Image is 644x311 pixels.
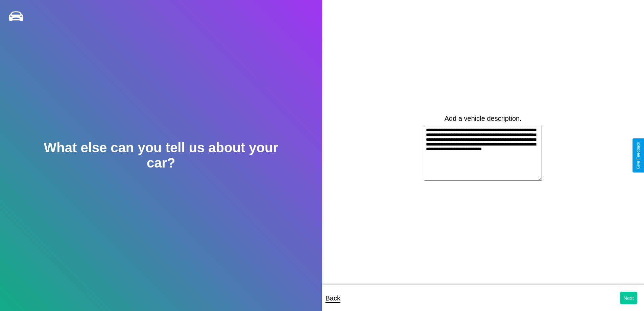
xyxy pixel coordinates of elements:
[636,142,641,169] div: Give Feedback
[445,115,522,123] label: Add a vehicle description.
[620,292,637,304] button: Next
[326,292,340,304] p: Back
[32,140,290,171] h2: What else can you tell us about your car?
